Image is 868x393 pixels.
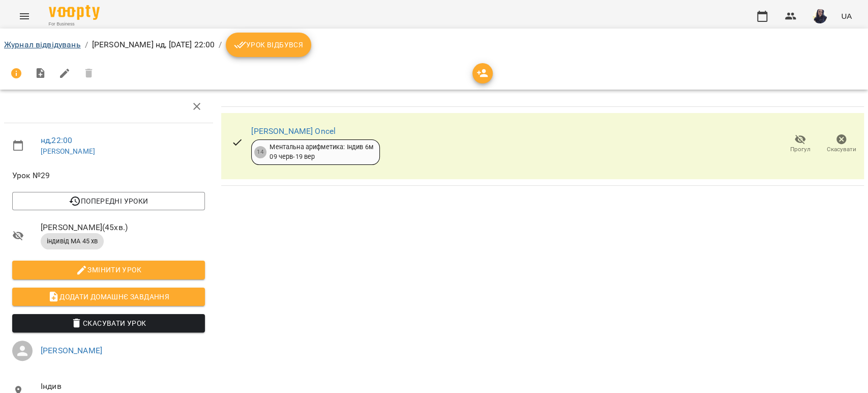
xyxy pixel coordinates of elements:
[226,33,311,57] button: Урок відбувся
[41,147,95,155] a: [PERSON_NAME]
[20,291,197,303] span: Додати домашнє завдання
[813,9,827,23] img: de66a22b4ea812430751315b74cfe34b.jpg
[12,314,205,332] button: Скасувати Урок
[41,237,104,246] span: індивід МА 45 хв
[41,346,102,355] a: [PERSON_NAME]
[4,33,864,57] nav: breadcrumb
[254,146,266,158] div: 14
[12,4,37,29] button: Menu
[821,130,862,158] button: Скасувати
[4,40,81,49] a: Журнал відвідувань
[837,7,856,25] button: UA
[234,39,303,51] span: Урок відбувся
[41,380,205,392] span: Індив
[41,221,205,234] span: [PERSON_NAME] ( 45 хв. )
[841,11,852,21] span: UA
[92,39,215,51] p: [PERSON_NAME] нд, [DATE] 22:00
[49,5,100,20] img: Voopty Logo
[12,192,205,210] button: Попередні уроки
[20,317,197,329] span: Скасувати Урок
[85,39,88,51] li: /
[12,288,205,306] button: Додати домашнє завдання
[49,21,100,27] span: For Business
[790,145,811,154] span: Прогул
[219,39,222,51] li: /
[251,126,336,136] a: [PERSON_NAME] Oncel
[41,135,72,145] a: нд , 22:00
[12,170,205,182] span: Урок №29
[12,261,205,279] button: Змінити урок
[20,264,197,276] span: Змінити урок
[270,143,373,161] div: Ментальна арифметика: Індив 6м 09 черв - 19 вер
[780,130,821,158] button: Прогул
[827,145,856,154] span: Скасувати
[20,195,197,207] span: Попередні уроки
